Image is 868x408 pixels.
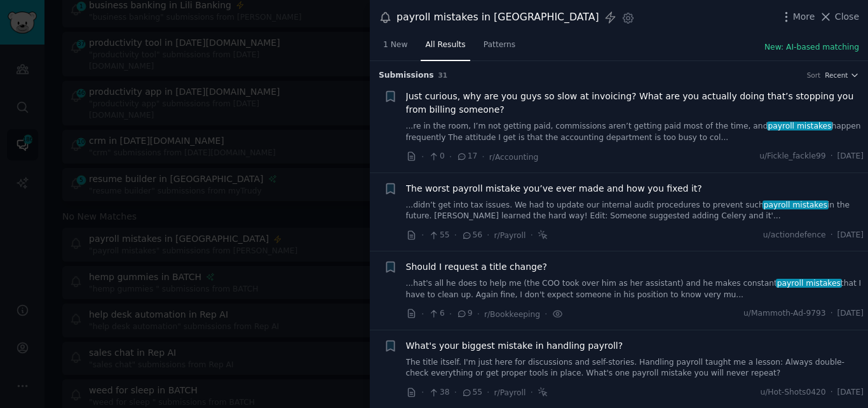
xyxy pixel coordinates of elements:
a: Just curious, why are you guys so slow at invoicing? What are you actually doing that’s stopping ... [406,90,864,116]
span: 31 [438,71,448,79]
span: · [487,229,489,242]
span: · [421,307,424,321]
span: 9 [456,308,472,320]
span: 1 New [383,39,407,51]
span: · [487,386,489,399]
a: 1 New [379,35,412,61]
span: u/Fickle_fackle99 [759,151,826,162]
span: 6 [428,308,444,320]
span: 17 [456,151,477,162]
a: Patterns [479,35,520,61]
span: · [449,150,452,164]
a: What's your biggest mistake in handling payroll? [406,339,623,353]
span: r/Bookkeeping [484,310,540,319]
button: Recent [825,71,859,80]
span: Close [835,10,859,24]
span: payroll mistakes [767,122,833,130]
span: 55 [461,387,482,398]
a: All Results [421,35,470,61]
span: · [477,307,480,321]
span: r/Payroll [494,388,526,397]
span: · [530,386,532,399]
span: All Results [425,39,465,51]
span: · [831,387,833,398]
span: Patterns [484,39,515,51]
a: The title itself. I'm just here for discussions and self-stories. Handling payroll taught me a le... [406,357,864,379]
button: More [780,10,815,24]
span: 0 [428,151,444,162]
span: u/actiondefence [763,230,826,241]
span: 38 [428,387,449,398]
span: · [482,150,484,164]
span: · [831,151,833,162]
span: Submission s [379,70,434,81]
span: · [530,229,532,242]
a: The worst payroll mistake you’ve ever made and how you fixed it? [406,182,702,195]
button: Close [819,10,859,24]
span: · [454,386,457,399]
span: payroll mistakes [776,279,842,288]
a: ...re in the room, I’m not getting paid, commissions aren’t getting paid most of the time, andpay... [406,121,864,143]
span: r/Accounting [489,153,539,162]
span: [DATE] [837,151,864,162]
span: · [449,307,452,321]
span: [DATE] [837,387,864,398]
span: payroll mistakes [763,200,829,209]
span: · [831,308,833,320]
span: More [793,10,815,24]
span: · [421,150,424,164]
span: u/Hot-Shots0420 [760,387,825,398]
span: 56 [461,230,482,241]
span: · [454,229,457,242]
a: Should I request a title change? [406,260,547,274]
div: payroll mistakes in [GEOGRAPHIC_DATA] [397,10,599,25]
span: Recent [825,71,848,80]
span: · [421,229,424,242]
span: r/Payroll [494,231,526,240]
a: ...hat's all he does to help me (the COO took over him as her assistant) and he makes constantpay... [406,278,864,300]
span: · [421,386,424,399]
span: [DATE] [837,308,864,320]
span: · [545,307,547,321]
span: u/Mammoth-Ad-9793 [743,308,826,320]
span: 55 [428,230,449,241]
span: [DATE] [837,230,864,241]
button: New: AI-based matching [764,42,859,53]
a: ...didn’t get into tax issues. We had to update our internal audit procedures to prevent suchpayr... [406,200,864,222]
span: · [831,230,833,241]
div: Sort [807,71,821,80]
